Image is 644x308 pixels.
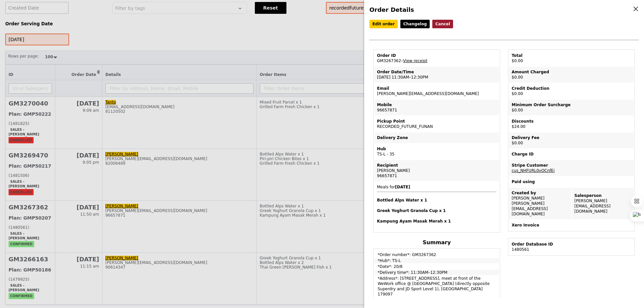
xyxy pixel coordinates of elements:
[377,185,496,224] span: Meals for
[509,239,634,255] td: 1480561
[374,116,499,132] td: RECORDED_FUTURE_FUNAN
[400,20,430,28] a: Changelog
[509,50,634,66] td: $0.00
[374,258,499,263] td: *Hub*: TS-L
[374,264,499,269] td: *Date*: 20/8
[512,53,631,58] div: Total
[374,83,499,99] td: [PERSON_NAME][EMAIL_ADDRESS][DOMAIN_NAME]
[374,297,499,303] td: *Delivery note*:
[512,119,631,124] div: Discounts
[512,102,631,107] div: Minimum Order Surcharge
[509,67,634,83] td: $0.00
[377,102,496,107] div: Mobile
[377,86,496,91] div: Email
[509,100,634,115] td: $0.00
[512,86,631,91] div: Credit Deduction
[377,198,496,203] h4: Bottled Alps Water x 1
[377,53,496,58] div: Order ID
[432,20,453,28] button: Cancel
[377,119,496,124] div: Pickup Point
[377,219,496,224] h4: Kampung Ayam Masak Merah x 1
[374,270,499,275] td: *Delivery time*: 11:30AM–12:30PM
[512,190,569,196] div: Created by
[377,146,496,152] div: Hub
[377,163,496,168] div: Recipient
[374,67,499,83] td: [DATE] 11:30AM–12:30PM
[374,276,499,297] td: *Address*: [STREET_ADDRESS], meet at front of the WeWork office @ [GEOGRAPHIC_DATA] (directly opp...
[377,208,496,213] h4: Greek Yoghurt Granola Cup x 1
[377,135,496,140] div: Delivery Zone
[374,50,499,66] td: GM3267362
[512,69,631,75] div: Amount Charged
[509,116,634,132] td: $24.00
[374,100,499,115] td: 96657871
[377,173,496,178] div: 96657871
[509,132,634,148] td: $0.00
[377,168,496,173] div: [PERSON_NAME]
[373,239,500,246] h4: Summary
[512,135,631,140] div: Delivery Fee
[512,163,631,168] div: Stripe Customer
[369,6,414,13] span: Order Details
[512,242,631,247] div: Order Database ID
[509,83,634,99] td: $0.00
[575,193,631,198] div: Salesperson
[369,20,398,28] a: Edit order
[509,188,571,219] td: [PERSON_NAME] [PERSON_NAME][EMAIL_ADDRESS][DOMAIN_NAME]
[401,59,403,63] span: –
[572,188,634,219] td: [PERSON_NAME] [EMAIL_ADDRESS][DOMAIN_NAME]
[403,59,427,63] a: View receipt
[395,185,410,189] b: [DATE]
[512,168,554,173] a: cus_NHFURL0vOCnfEj
[374,249,499,257] td: *Order number*: GM3267362
[377,69,496,75] div: Order Date/Time
[512,179,631,184] div: Paid using
[512,223,631,228] div: Xero Invoice
[374,144,499,159] td: TS-L - 35
[512,152,631,157] div: Charge ID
